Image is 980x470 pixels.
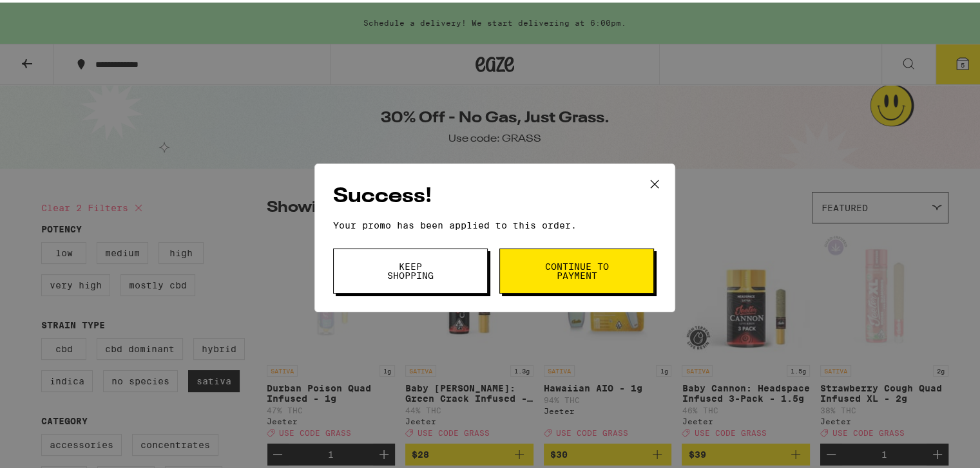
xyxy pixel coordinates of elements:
[333,218,657,228] p: Your promo has been applied to this order.
[378,259,443,277] span: Keep Shopping
[544,259,610,277] span: Continue to payment
[333,246,488,291] button: Keep Shopping
[8,9,93,19] span: Hi. Need any help?
[333,180,657,209] h2: Success!
[499,246,654,291] button: Continue to payment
